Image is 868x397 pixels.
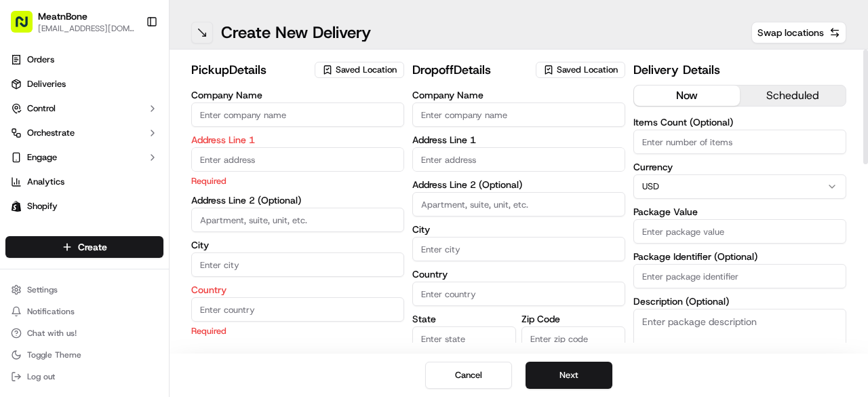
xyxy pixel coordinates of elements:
label: Package Value [633,207,846,216]
a: Powered byPylon [96,296,164,307]
div: We're available if you need us! [61,143,186,154]
span: Wisdom [PERSON_NAME] [42,210,144,221]
label: Address Line 2 (Optional) [191,195,404,205]
span: Wisdom [PERSON_NAME] [42,247,144,258]
input: Enter zip code [521,326,625,351]
span: Create [78,240,107,254]
img: Wisdom Oko [14,197,35,224]
span: Pylon [135,297,164,307]
input: Enter number of items [633,130,846,154]
span: Notifications [27,306,75,317]
div: Past conversations [14,176,91,187]
img: 1736555255976-a54dd68f-1ca7-489b-9aae-adbdc363a1c4 [14,130,38,154]
img: 1736555255976-a54dd68f-1ca7-489b-9aae-adbdc363a1c4 [27,248,38,259]
input: Enter city [412,237,625,261]
p: Required [191,324,404,337]
a: Deliveries [5,73,163,95]
button: now [634,86,740,106]
span: Deliveries [27,78,66,90]
a: Analytics [5,171,163,193]
span: Engage [27,151,57,164]
h2: dropoff Details [412,60,528,79]
button: scheduled [740,86,846,106]
span: [DATE] [155,210,182,221]
span: Log out [27,371,55,382]
span: • [147,210,152,221]
label: Package Identifier (Optional) [633,252,846,261]
button: Create [5,236,163,258]
input: Enter state [412,326,516,351]
label: City [191,240,404,250]
input: Enter package identifier [633,264,846,288]
button: [EMAIL_ADDRESS][DOMAIN_NAME] [38,23,135,34]
img: 1736555255976-a54dd68f-1ca7-489b-9aae-adbdc363a1c4 [27,211,38,222]
input: Apartment, suite, unit, etc. [412,192,625,216]
span: Swap locations [757,26,824,39]
span: Saved Location [336,64,397,76]
h1: Create New Delivery [221,22,371,43]
label: Company Name [191,90,404,100]
button: Orchestrate [5,122,163,144]
button: Cancel [425,362,512,389]
h2: pickup Details [191,60,307,79]
button: Toggle Theme [5,345,163,364]
span: [DATE] [155,247,182,258]
input: Enter address [412,147,625,172]
label: Currency [633,162,846,172]
input: Enter company name [191,102,404,127]
p: Welcome 👋 [14,54,247,76]
input: Enter company name [412,102,625,127]
button: MeatnBone[EMAIL_ADDRESS][DOMAIN_NAME] [5,5,140,38]
span: • [147,247,152,258]
div: Start new chat [61,130,222,143]
button: Control [5,98,163,119]
span: Analytics [27,176,64,188]
button: Chat with us! [5,324,163,343]
button: Saved Location [536,60,625,79]
label: Zip Code [521,314,625,324]
span: Shopify [27,200,58,212]
input: Enter city [191,252,404,277]
label: Items Count (Optional) [633,117,846,127]
label: Country [412,269,625,279]
label: Address Line 1 [412,135,625,145]
label: City [412,225,625,234]
input: Apartment, suite, unit, etc. [191,208,404,232]
button: Saved Location [315,60,404,79]
button: See all [210,174,247,190]
label: Description (Optional) [633,297,846,306]
span: Control [27,102,56,115]
span: Orders [27,54,54,66]
img: Nash [14,14,41,41]
input: Enter country [412,282,625,306]
span: Orchestrate [27,127,75,139]
button: Swap locations [751,22,846,43]
button: Engage [5,147,163,168]
input: Got a question? Start typing here... [35,88,244,102]
button: MeatnBone [38,10,87,23]
button: Log out [5,367,163,386]
label: Address Line 2 (Optional) [412,180,625,189]
label: Address Line 1 [191,135,404,145]
span: Toggle Theme [27,349,81,360]
label: Country [191,285,404,295]
button: Next [526,362,612,389]
input: Enter country [191,297,404,322]
label: Company Name [412,90,625,100]
input: Enter package value [633,219,846,244]
span: Saved Location [557,64,618,76]
span: Chat with us! [27,328,77,339]
img: Wisdom Oko [14,234,35,261]
h2: Delivery Details [633,60,846,79]
button: Start new chat [231,134,247,150]
img: 8571987876998_91fb9ceb93ad5c398215_72.jpg [28,130,53,154]
img: Shopify logo [11,201,22,212]
label: State [412,314,516,324]
span: Settings [27,284,58,295]
p: Required [191,174,404,187]
input: Enter address [191,147,404,172]
a: Shopify [5,195,163,217]
button: Settings [5,280,163,299]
